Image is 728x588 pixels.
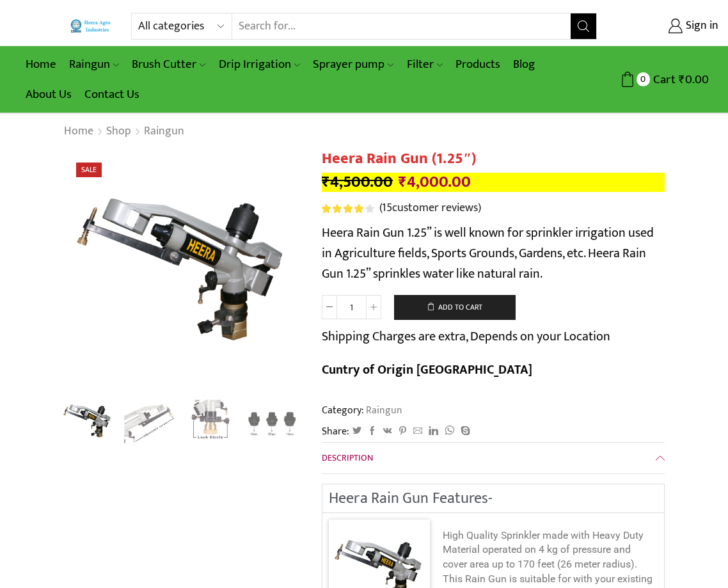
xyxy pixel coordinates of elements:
bdi: 4,000.00 [399,169,471,195]
img: Heera Raingun 1.50 [60,393,115,449]
li: 1 / 4 [60,395,115,449]
a: 0 Cart ₹0.00 [610,68,709,91]
a: Raingun [63,49,125,79]
p: Shipping Charges are extra, Depends on your Location [322,326,610,347]
a: outlet-screw [122,395,177,450]
a: Description [322,443,665,473]
span: 15 [322,204,376,213]
a: Home [19,49,63,79]
a: Blog [507,49,541,79]
bdi: 4,500.00 [322,169,393,195]
a: Filter [400,49,449,79]
nav: Breadcrumb [63,123,185,140]
a: Home [63,123,94,140]
a: Brush Cutter [125,49,212,79]
span: Sign in [683,18,718,35]
a: Adjestmen [183,395,238,450]
b: Cuntry of Origin [GEOGRAPHIC_DATA] [322,359,532,381]
span: Cart [650,71,676,88]
img: Rain Gun Nozzle [244,395,299,450]
span: 0 [637,72,650,86]
a: Raingun [143,123,185,140]
div: 1 / 4 [63,150,303,389]
div: Rated 4.00 out of 5 [322,204,374,213]
li: 2 / 4 [122,395,177,449]
a: Products [449,49,507,79]
a: Drip Irrigation [212,49,306,79]
span: Sale [76,163,102,177]
li: 3 / 4 [183,395,238,449]
span: Category: [322,403,402,418]
input: Product quantity [337,295,366,319]
span: Share: [322,424,349,439]
bdi: 0.00 [679,70,709,90]
button: Search button [571,13,596,39]
h1: Heera Rain Gun (1.25″) [322,150,665,168]
a: Shop [106,123,132,140]
a: Raingun [364,402,402,418]
span: 15 [382,198,392,218]
span: Rated out of 5 based on customer ratings [322,204,363,213]
button: Add to cart [394,295,516,321]
p: Heera Rain Gun 1.25” is well known for sprinkler irrigation used in Agriculture fields, Sports Gr... [322,223,665,284]
span: ₹ [399,169,407,195]
a: Contact Us [78,79,146,109]
input: Search for... [232,13,571,39]
a: (15customer reviews) [379,200,481,217]
a: Sprayer pump [306,49,400,79]
li: 4 / 4 [244,395,299,449]
a: Sign in [616,15,718,38]
span: Description [322,450,373,465]
span: ₹ [322,169,330,195]
h2: Heera Rain Gun Features- [329,491,658,506]
a: About Us [19,79,78,109]
span: ₹ [679,70,685,90]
